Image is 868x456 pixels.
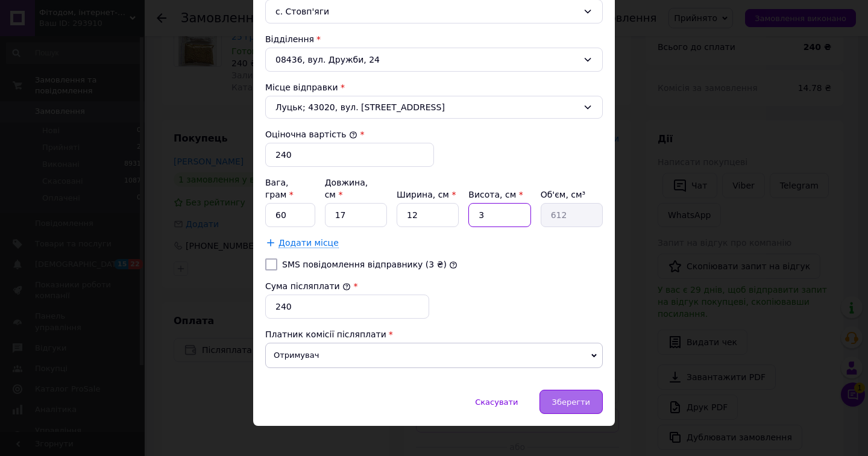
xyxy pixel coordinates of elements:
[265,178,294,199] label: Вага, грам
[265,81,603,93] div: Місце відправки
[265,281,351,291] label: Сума післяплати
[265,33,603,45] div: Відділення
[265,48,603,72] div: 08436, вул. Дружби, 24
[541,189,603,201] div: Об'єм, см³
[278,238,339,248] span: Додати місце
[325,178,368,199] label: Довжина, см
[275,101,578,113] span: Луцьк; 43020, вул. [STREET_ADDRESS]
[265,130,357,139] label: Оціночна вартість
[282,260,447,269] label: SMS повідомлення відправнику (3 ₴)
[265,330,386,339] span: Платник комісії післяплати
[397,190,456,199] label: Ширина, см
[475,398,518,407] span: Скасувати
[468,190,523,199] label: Висота, см
[265,343,603,368] span: Отримувач
[552,398,590,407] span: Зберегти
